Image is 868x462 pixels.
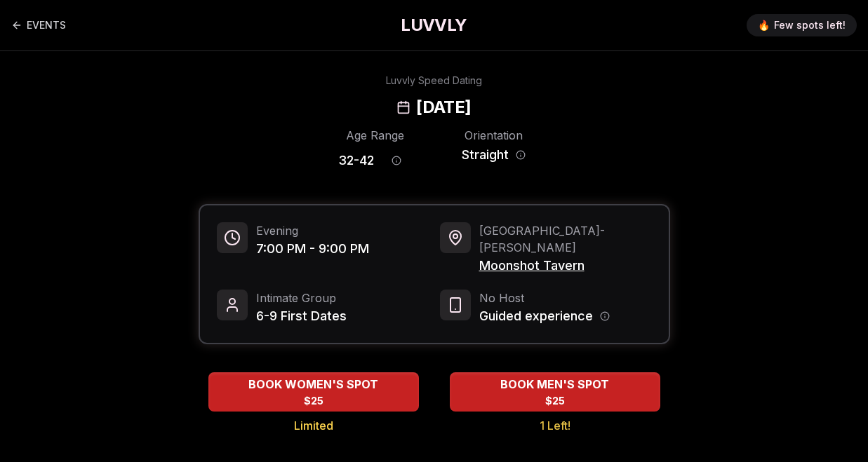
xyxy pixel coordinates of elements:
[256,222,369,239] span: Evening
[545,394,565,408] span: $25
[498,376,612,393] span: BOOK MEN'S SPOT
[381,145,412,176] button: Age range information
[338,127,412,144] div: Age Range
[208,372,419,412] button: BOOK WOMEN'S SPOT - Limited
[540,417,570,434] span: 1 Left!
[479,306,593,326] span: Guided experience
[294,417,333,434] span: Limited
[386,74,482,88] div: Luvvly Speed Dating
[338,151,374,170] span: 32 - 42
[256,290,347,306] span: Intimate Group
[758,18,770,32] span: 🔥
[600,311,610,321] button: Host information
[256,306,347,326] span: 6-9 First Dates
[450,372,660,412] button: BOOK MEN'S SPOT - 1 Left!
[416,96,471,118] h2: [DATE]
[462,145,509,165] span: Straight
[479,256,652,276] span: Moonshot Tavern
[479,290,610,306] span: No Host
[774,18,846,32] span: Few spots left!
[256,239,369,259] span: 7:00 PM - 9:00 PM
[304,394,323,408] span: $25
[516,150,526,160] button: Orientation information
[246,376,381,393] span: BOOK WOMEN'S SPOT
[479,222,652,256] span: [GEOGRAPHIC_DATA] - [PERSON_NAME]
[401,14,467,36] a: LUVVLY
[11,11,66,39] a: Back to events
[457,127,530,144] div: Orientation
